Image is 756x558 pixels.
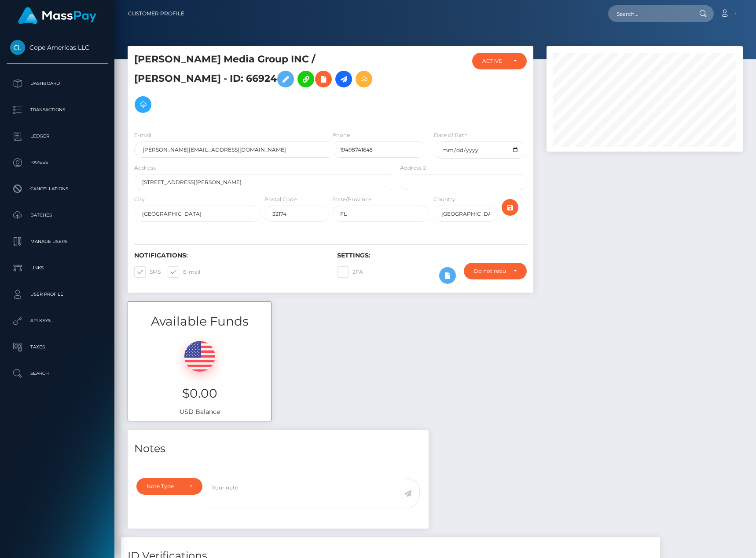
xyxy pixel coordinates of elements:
[10,367,104,380] p: Search
[7,310,108,332] a: API Keys
[433,196,455,203] label: Country
[7,43,108,51] span: Cope Americas LLC
[264,196,297,203] label: Postal Code
[400,164,426,172] label: Address 2
[10,288,104,301] p: User Profile
[134,441,422,457] h4: Notes
[7,336,108,358] a: Taxes
[474,268,506,275] div: Do not require
[7,257,108,279] a: Links
[18,7,96,24] img: MassPay Logo
[134,266,161,278] label: SMS
[434,131,468,139] label: Date of Birth
[10,40,25,55] img: Cope Americas LLC
[335,71,352,87] a: Initiate Payout
[7,125,108,147] a: Ledger
[332,196,371,203] label: State/Province
[10,130,104,143] p: Ledger
[168,266,200,278] label: E-mail
[147,483,182,490] div: Note Type
[10,341,104,354] p: Taxes
[337,266,363,278] label: 2FA
[337,252,527,259] h6: Settings:
[134,131,151,139] label: E-mail
[10,156,104,169] p: Payees
[10,314,104,327] p: API Keys
[135,385,264,402] h3: $0.00
[464,263,527,279] button: Do not require
[10,182,104,196] p: Cancellations
[134,53,392,117] h5: [PERSON_NAME] Media Group INC / [PERSON_NAME] - ID: 66924
[10,209,104,222] p: Batches
[184,341,215,372] img: USD.png
[128,330,271,421] div: USD Balance
[7,362,108,384] a: Search
[7,178,108,200] a: Cancellations
[128,313,271,330] h3: Available Funds
[134,252,324,259] h6: Notifications:
[332,131,350,139] label: Phone
[10,261,104,275] p: Links
[7,204,108,226] a: Batches
[7,152,108,174] a: Payees
[136,478,202,495] button: Note Type
[472,53,527,69] button: ACTIVE
[128,4,184,23] a: Customer Profile
[482,58,506,65] div: ACTIVE
[7,99,108,121] a: Transactions
[10,235,104,248] p: Manage Users
[7,283,108,305] a: User Profile
[608,5,691,22] input: Search...
[10,103,104,116] p: Transactions
[7,231,108,253] a: Manage Users
[10,77,104,90] p: Dashboard
[7,72,108,94] a: Dashboard
[134,196,145,203] label: City
[134,164,156,172] label: Address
